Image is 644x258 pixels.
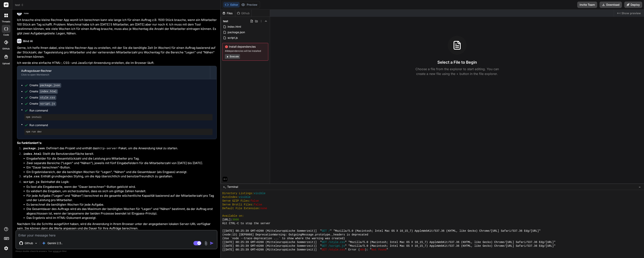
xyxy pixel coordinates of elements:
span: Directory Listings: [222,192,254,195]
span: Hit CTRL-C to stop the server [222,222,270,225]
code: script.js [23,181,39,184]
li: Ein Ergebnisbereich, der die benötigten Wochen für "Legen", "Nähen" und die Gesamtdauer (als Engp... [26,170,217,174]
span: none [260,207,267,210]
li: Das Ergebnis wird im HTML-Dokument angezeigt. [26,216,217,220]
p: Always double-check its answers. Your in Bind [15,249,217,253]
li: : Beinhaltet die Logik: [20,180,217,220]
span: Not found [372,248,387,252]
span: [[DATE] 08:25:39 GMT+0200 (Mitteleuropäische Sommerzeit)] " [222,229,322,233]
button: − [638,184,642,190]
button: Execute [225,54,240,59]
span: [[DATE] 08:25:39 GMT+0200 (Mitteleuropäische Sommerzeit)] " [222,240,322,244]
code: index.html [39,89,58,94]
div: Click to open Workbench [21,73,206,76]
span: false [250,199,259,203]
div: Create [29,95,56,100]
span: GET [322,248,327,252]
span: GET [322,240,327,244]
span: Install dependencies [225,45,266,49]
div: Files [221,11,235,15]
li: Es liest alle Eingabewerte, wenn der "Dauer berechnen"-Button geklickt wird. [26,185,217,189]
div: Auftragsdauer-Rechner [21,69,206,73]
li: Zwei separate Bereiche ("Legen" und "Nähen"), jeweils mit fünf Eingabefeldern für die Mitarbeiter... [26,161,217,165]
span: Show preview [621,11,641,15]
span: Run command [29,123,213,127]
span: Serve GZIP Files: [222,199,250,203]
img: attachment [204,241,208,246]
img: icon [210,241,214,245]
code: style.css [23,175,39,178]
strong: So funktioniert's: [17,141,42,145]
code: package.json [39,83,61,88]
span: test [223,19,228,23]
span: 404 [360,248,365,252]
span: [URL]: [222,218,232,222]
span: /style.css [328,240,345,244]
span: 48 dependencies will be installed [225,49,266,53]
span: " "Mozilla/5.0 (Macintosh; Intel Mac OS X 10_15_7) AppleWebKit/537.36 (KHTML, like Gecko) Chrome/... [345,240,555,244]
span: Available on: [222,214,244,218]
span: script.js [227,35,238,40]
button: Preview [240,2,259,8]
span: GET [322,229,327,233]
span: false [254,203,262,207]
h3: Select a File to Begin [437,60,477,65]
span: [[DATE] 08:25:39 GMT+0200 (Mitteleuropäische Sommerzeit)] " [222,244,322,248]
div: Create [29,102,56,106]
span: " Error ( [345,248,360,252]
label: Upload [2,62,10,65]
span: Serve Brotli Files: [222,203,254,207]
p: Ich werde eine einfache HTML-, CSS- und JavaScript-Anwendung erstellen, die im Browser läuft. [17,61,217,65]
code: style.css [39,95,56,100]
span: /script.js [328,244,345,248]
span: Default File Extension: [222,207,260,210]
span: index.html [227,24,241,29]
span: visible [254,192,266,195]
span: test [15,3,24,7]
span: Run command [29,109,213,112]
button: Invite Team [577,2,597,8]
span: visible [239,195,250,199]
span: / [328,229,330,233]
span: GET [322,244,327,248]
p: Ich brauche eine kleine Rechner App womit ich berechnen kann wie lange ich für einen Auftrag z.B.... [17,18,217,36]
button: Deploy [624,2,642,8]
h6: Bind AI [23,39,33,43]
span: (node:13) [DEP0066] DeprecationWarning: OutgoingMessage.prototype._headers is deprecated [222,233,368,237]
div: Github [235,11,251,15]
span: AutoIndex: [222,195,239,199]
button: Download [600,2,622,8]
li: Die Gesamtdauer des Auftrags wird als das Maximum der benötigten Wochen für "Legen" und "Nähen" b... [26,207,217,216]
span: 3000 [232,218,239,222]
code: script.js [39,101,56,106]
span: " "Mozilla/5.0 (Macintosh; Intel Mac OS X 10_15_7) AppleWebKit/537.36 (KHTML, like Gecko) Chrome/... [330,229,541,233]
span: [[DATE] 08:25:39 GMT+0200 (Mitteleuropäische Sommerzeit)] " [222,248,322,252]
button: Auftragsdauer-RechnerClick to open Workbench [17,66,210,79]
pre: npm install [26,116,211,119]
li: : Stellt die Benutzeroberfläche bereit. [20,152,217,174]
span: (Use `node --trace-deprecation ...` to show where the warning was created) [222,237,345,240]
code: index.html [23,152,41,156]
label: code [3,33,9,37]
p: Gerne, ich helfe Ihnen dabei, eine kleine Rechner-App zu erstellen, mit der Sie die benötigte Zei... [17,46,217,59]
div: Create [29,89,58,94]
li: Für jede Aufgabe ("Legen" und "Nähen") berechnet es die gesamte wöchentliche Kapazität basierend ... [26,194,217,202]
li: Es berechnet die benötigten Wochen für jede Aufgabe. [26,202,217,207]
span: >_ [223,185,226,189]
p: Gemini 2.5.. [47,241,63,245]
code: package.json [23,147,45,150]
span: − [639,185,641,189]
li: Eingabefelder für die Gesamtstückzahl und die Leistung pro Mitarbeiter pro Tag. [26,156,217,161]
label: GitHub [2,47,10,50]
p: Github [25,241,33,245]
pre: npm run dev [26,130,211,133]
div: Create [29,83,61,87]
li: : Enthält grundlegendes Styling, um die App übersichtlich und benutzerfreundlich zu gestalten. [20,174,217,180]
code: http-server [98,147,117,150]
p: Nachdem Sie die Schritte ausgeführt haben, wird die Anwendung in Ihrem Browser unter der angegebe... [17,222,217,231]
button: Editor [223,2,240,8]
span: Terminal [227,185,238,189]
img: Pick Models [34,242,38,245]
li: Es validiert die Eingaben, um sicherzustellen, dass es sich um gültige Zahlen handelt. [26,189,217,194]
img: Gemini 2.5 flash [42,241,46,245]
